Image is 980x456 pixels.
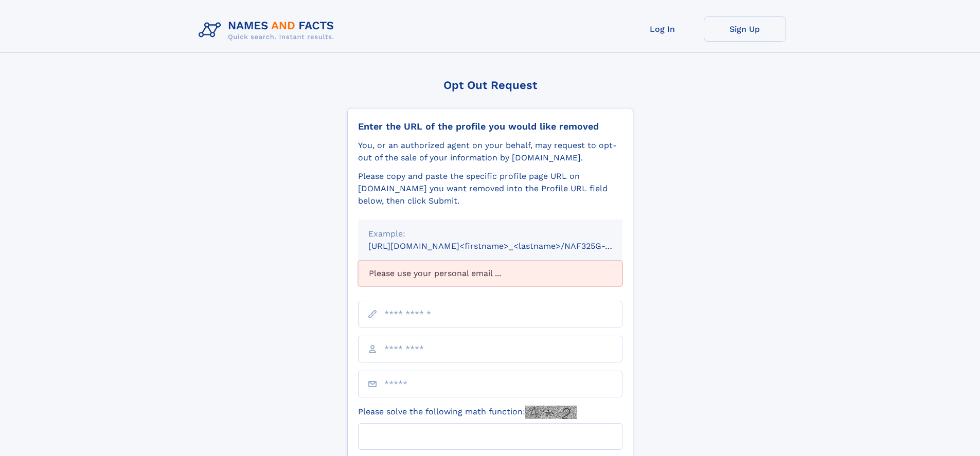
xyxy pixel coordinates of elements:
a: Sign Up [704,16,786,42]
label: Please solve the following math function: [358,406,577,419]
div: Example: [368,228,612,240]
div: You, or an authorized agent on your behalf, may request to opt-out of the sale of your informatio... [358,139,622,164]
div: Opt Out Request [347,79,633,92]
small: [URL][DOMAIN_NAME]<firstname>_<lastname>/NAF325G-xxxxxxxx [368,241,642,251]
a: Log In [621,16,704,42]
div: Please copy and paste the specific profile page URL on [DOMAIN_NAME] you want removed into the Pr... [358,170,622,207]
img: Logo Names and Facts [194,16,343,44]
div: Please use your personal email ... [358,261,622,286]
div: Enter the URL of the profile you would like removed [358,121,622,132]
